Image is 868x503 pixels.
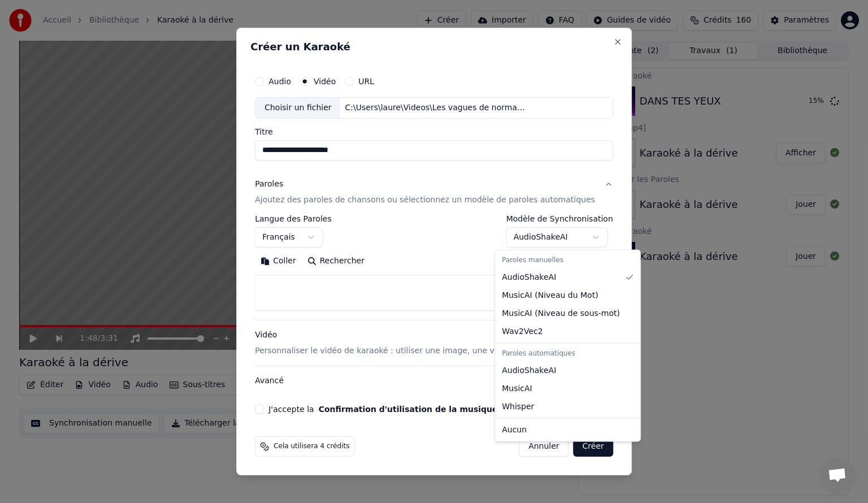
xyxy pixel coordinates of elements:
span: AudioShakeAI [502,365,556,376]
span: Whisper [502,401,534,412]
span: MusicAI [502,383,532,394]
span: MusicAI ( Niveau du Mot ) [502,290,598,301]
div: Paroles automatiques [497,346,638,362]
span: MusicAI ( Niveau de sous-mot ) [502,308,620,319]
span: Aucun [502,424,527,435]
span: AudioShakeAI [502,272,556,283]
span: Wav2Vec2 [502,326,542,337]
div: Paroles manuelles [497,253,638,268]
